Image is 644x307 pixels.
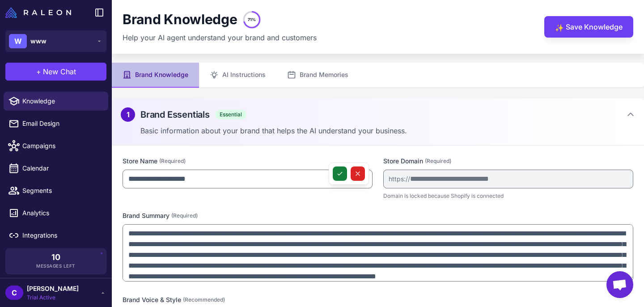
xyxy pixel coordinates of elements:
[36,66,41,77] span: +
[4,114,108,133] a: Email Design
[43,66,76,77] span: New Chat
[30,36,47,46] span: www
[22,119,101,128] span: Email Design
[171,212,198,220] span: (Required)
[351,166,365,181] button: Cancel changes
[22,141,101,151] span: Campaigns
[555,22,562,30] span: ✨
[22,163,101,173] span: Calendar
[140,125,635,136] p: Basic information about your brand that helps the AI understand your business.
[123,11,237,28] h1: Brand Knowledge
[123,211,633,221] label: Brand Summary
[5,7,75,18] a: Raleon Logo
[383,192,633,200] p: Domain is locked because Shopify is connected
[22,186,101,196] span: Segments
[22,96,101,106] span: Knowledge
[123,32,317,43] p: Help your AI agent understand your brand and customers
[4,226,108,245] a: Integrations
[121,107,135,122] div: 1
[383,156,633,166] label: Store Domain
[4,204,108,222] a: Analytics
[4,92,108,111] a: Knowledge
[4,181,108,200] a: Segments
[112,63,199,88] button: Brand Knowledge
[606,271,633,298] div: Open chat
[159,157,186,165] span: (Required)
[199,63,276,88] button: AI Instructions
[248,17,256,22] text: 71%
[4,159,108,178] a: Calendar
[333,166,347,181] button: Save changes
[4,136,108,155] a: Campaigns
[5,63,106,81] button: +New Chat
[22,208,101,218] span: Analytics
[36,263,76,269] span: Messages Left
[51,253,60,261] span: 10
[5,30,106,52] button: Wwww
[5,286,23,300] div: C
[123,295,633,305] label: Brand Voice & Style
[5,7,71,18] img: Raleon Logo
[27,284,79,294] span: [PERSON_NAME]
[27,294,79,302] span: Trial Active
[544,16,633,38] button: ✨Save Knowledge
[22,230,101,240] span: Integrations
[215,110,246,119] span: Essential
[276,63,359,88] button: Brand Memories
[183,296,225,304] span: (Recommended)
[425,157,451,165] span: (Required)
[140,108,210,121] h2: Brand Essentials
[123,156,373,166] label: Store Name
[9,34,27,48] div: W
